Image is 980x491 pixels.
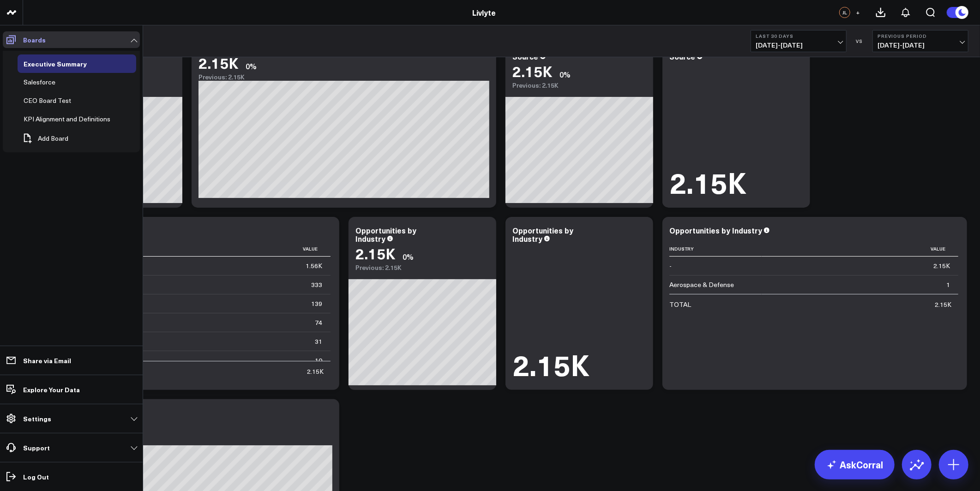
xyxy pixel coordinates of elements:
[311,280,322,289] div: 333
[946,280,950,289] div: 1
[21,77,58,88] div: Salesforce
[853,7,864,18] button: +
[669,280,734,289] div: Aerospace & Defense
[307,367,324,376] div: 2.15K
[311,299,322,308] div: 139
[669,225,762,235] div: Opportunities by Industry
[23,386,80,393] p: Explore Your Data
[315,356,322,365] div: 10
[315,318,322,327] div: 74
[512,63,553,79] div: 2.15K
[815,450,895,479] a: AskCorral
[198,54,239,71] div: 2.15K
[851,38,868,44] div: VS
[512,225,573,244] div: Opportunities by Industry
[198,73,489,81] div: Previous: 2.15K
[839,7,850,18] div: JL
[756,42,842,49] span: [DATE] - [DATE]
[872,30,968,52] button: Previous Period[DATE]-[DATE]
[878,33,963,39] b: Previous Period
[935,300,951,309] div: 2.15K
[23,357,71,364] p: Share via Email
[306,261,322,270] div: 1.56K
[23,36,46,43] p: Boards
[23,473,49,480] p: Log Out
[23,444,50,451] p: Support
[21,114,113,125] div: KPI Alignment and Definitions
[18,91,91,110] a: CEO Board TestOpen board menu
[18,54,107,73] a: Executive SummaryOpen board menu
[355,245,396,262] div: 2.15K
[23,415,51,422] p: Settings
[355,264,489,271] div: Previous: 2.15K
[246,61,257,71] div: 0%
[18,128,73,149] button: Add Board
[669,168,746,196] div: 2.15K
[21,58,89,69] div: Executive Summary
[669,241,762,257] th: Industry
[21,95,73,106] div: CEO Board Test
[38,135,68,142] span: Add Board
[756,33,842,39] b: Last 30 Days
[355,225,416,244] div: Opportunities by Industry
[751,30,847,52] button: Last 30 Days[DATE]-[DATE]
[473,7,496,18] a: Livlyte
[878,42,963,49] span: [DATE] - [DATE]
[134,241,331,257] th: Value
[512,82,646,89] div: Previous: 2.15K
[762,241,958,257] th: Value
[512,350,589,378] div: 2.15K
[403,251,414,262] div: 0%
[559,69,571,79] div: 0%
[315,337,322,346] div: 31
[933,261,950,270] div: 2.15K
[42,438,332,445] div: Previous: 1.06K
[669,261,672,270] div: -
[856,9,860,16] span: +
[3,468,140,485] a: Log Out
[18,73,75,91] a: SalesforceOpen board menu
[669,300,691,309] div: TOTAL
[18,110,130,128] a: KPI Alignment and DefinitionsOpen board menu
